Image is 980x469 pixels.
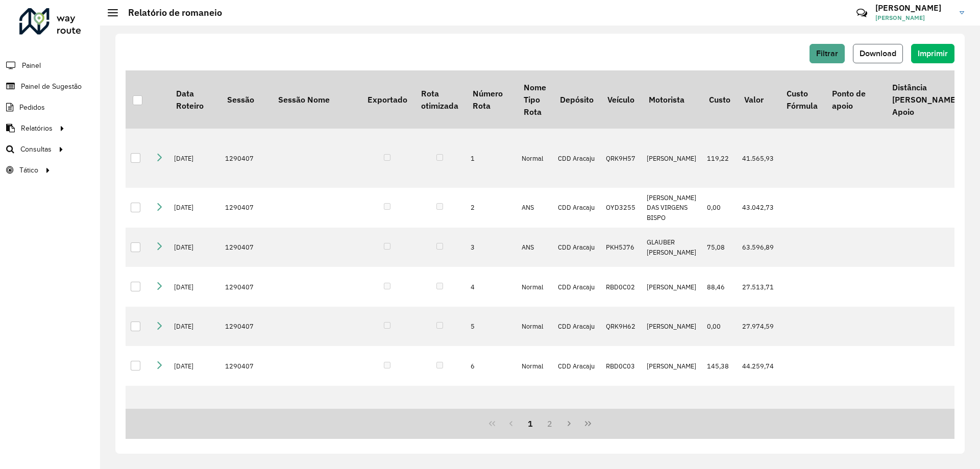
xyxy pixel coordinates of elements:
[737,129,779,188] td: 41.565,93
[169,346,220,386] td: [DATE]
[911,44,954,63] button: Imprimir
[702,346,737,386] td: 145,38
[169,267,220,307] td: [DATE]
[169,188,220,228] td: [DATE]
[702,267,737,307] td: 88,46
[642,228,702,267] td: GLAUBER [PERSON_NAME]
[517,70,553,129] th: Nome Tipo Rota
[642,267,702,307] td: [PERSON_NAME]
[642,188,702,228] td: [PERSON_NAME] DAS VIRGENS BISPO
[169,70,220,129] th: Data Roteiro
[702,70,737,129] th: Custo
[21,123,53,134] span: Relatórios
[737,70,779,129] th: Valor
[702,386,737,464] td: 143,03
[816,49,838,58] span: Filtrar
[465,70,517,129] th: Número Rota
[553,129,600,188] td: CDD Aracaju
[19,165,38,176] span: Tático
[517,228,553,267] td: ANS
[118,7,222,18] h2: Relatório de romaneio
[737,228,779,267] td: 63.596,89
[271,70,360,129] th: Sessão Nome
[517,129,553,188] td: Normal
[737,307,779,347] td: 27.974,59
[465,228,517,267] td: 3
[465,346,517,386] td: 6
[553,267,600,307] td: CDD Aracaju
[553,346,600,386] td: CDD Aracaju
[169,307,220,347] td: [DATE]
[540,414,559,433] button: 2
[517,386,553,464] td: Normal
[737,386,779,464] td: 29.470,33
[601,70,642,129] th: Veículo
[517,307,553,347] td: Normal
[642,386,702,464] td: [PERSON_NAME]
[601,188,642,228] td: OYD3255
[22,60,41,71] span: Painel
[601,129,642,188] td: QRK9H57
[553,386,600,464] td: CDD Aracaju
[220,267,271,307] td: 1290407
[825,70,885,129] th: Ponto de apoio
[642,129,702,188] td: [PERSON_NAME]
[169,129,220,188] td: [DATE]
[810,44,845,63] button: Filtrar
[601,307,642,347] td: QRK9H62
[465,188,517,228] td: 2
[220,386,271,464] td: 1290407
[465,386,517,464] td: 7
[169,228,220,267] td: [DATE]
[559,414,579,433] button: Next Page
[465,307,517,347] td: 5
[220,307,271,347] td: 1290407
[578,414,598,433] button: Last Page
[702,129,737,188] td: 119,22
[414,70,465,129] th: Rota otimizada
[553,228,600,267] td: CDD Aracaju
[517,267,553,307] td: Normal
[875,13,952,22] span: [PERSON_NAME]
[553,70,600,129] th: Depósito
[737,188,779,228] td: 43.042,73
[220,129,271,188] td: 1290407
[601,386,642,464] td: RBD0C07
[875,3,952,13] h3: [PERSON_NAME]
[19,102,45,113] span: Pedidos
[737,346,779,386] td: 44.259,74
[851,2,873,24] a: Contato Rápido
[553,188,600,228] td: CDD Aracaju
[20,144,52,155] span: Consultas
[853,44,903,63] button: Download
[779,70,824,129] th: Custo Fórmula
[702,188,737,228] td: 0,00
[517,188,553,228] td: ANS
[885,70,965,129] th: Distância [PERSON_NAME] Apoio
[465,129,517,188] td: 1
[360,70,414,129] th: Exportado
[553,307,600,347] td: CDD Aracaju
[220,188,271,228] td: 1290407
[465,267,517,307] td: 4
[220,70,271,129] th: Sessão
[642,346,702,386] td: [PERSON_NAME]
[860,49,896,58] span: Download
[642,70,702,129] th: Motorista
[169,386,220,464] td: [DATE]
[601,346,642,386] td: RBD0C03
[21,81,82,92] span: Painel de Sugestão
[601,267,642,307] td: RBD0C02
[220,228,271,267] td: 1290407
[521,414,540,433] button: 1
[601,228,642,267] td: PKH5J76
[642,307,702,347] td: [PERSON_NAME]
[517,346,553,386] td: Normal
[737,267,779,307] td: 27.513,71
[702,228,737,267] td: 75,08
[918,49,948,58] span: Imprimir
[220,346,271,386] td: 1290407
[702,307,737,347] td: 0,00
